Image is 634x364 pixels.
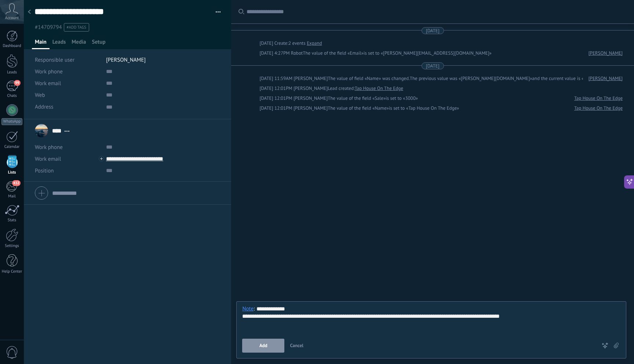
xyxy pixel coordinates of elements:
div: Create: [259,40,322,47]
span: Account [5,16,19,21]
div: Position [35,165,101,176]
a: Tap House On The Edge [355,85,403,92]
div: Calendar [1,145,23,149]
span: Leads [52,39,66,49]
button: Work email [35,153,61,165]
div: Stats [1,218,23,223]
button: Cancel [287,339,306,353]
span: Add [259,343,267,348]
span: is set to «3000» [386,95,418,102]
span: : [254,305,255,313]
button: Work email [35,77,61,89]
div: [DATE] 12:01PM [259,95,293,102]
div: [DATE] 11:59AM [259,75,294,82]
span: Web [35,92,45,98]
div: [DATE] 12:01PM [259,105,293,112]
span: Cory Pringle [294,105,328,111]
span: Work phone [35,144,63,151]
span: 2 events [288,40,306,47]
span: Work email [35,156,61,163]
span: Responsible user [35,57,74,63]
div: Mail [1,194,23,199]
a: Tap House On The Edge [574,105,623,112]
a: [PERSON_NAME] [589,75,623,82]
div: Chats [1,94,23,98]
div: Leads [1,70,23,75]
div: Responsible user [35,54,101,66]
span: [PERSON_NAME] [106,57,146,63]
span: The value of field «Name» was changed. [328,75,410,82]
span: Position [35,168,54,174]
span: Main [35,39,47,49]
span: The value of the field «Sale» [328,95,386,102]
span: Media [72,39,86,49]
button: Work phone [35,141,63,153]
span: 99 [14,80,20,86]
span: Cory Pringle [294,85,328,91]
div: Address [35,101,101,113]
div: WhatsApp [1,118,22,125]
span: is set to «Tap House On The Edge» [389,105,459,112]
button: Work phone [35,66,63,77]
span: and the current value is «[PERSON_NAME]» [532,75,620,82]
a: Expand [307,40,322,47]
span: #add tags [67,25,87,30]
span: Robot [291,50,303,56]
span: is set to «[PERSON_NAME][EMAIL_ADDRESS][DOMAIN_NAME]» [364,50,492,57]
a: [PERSON_NAME] [589,50,623,57]
button: Add [242,339,284,353]
div: Help Center [1,269,23,274]
span: The previous value was «[PERSON_NAME][DOMAIN_NAME]» [410,75,532,82]
span: 432 [12,180,21,186]
div: [DATE] 12:01PM [259,85,293,92]
div: Lead created: [328,85,355,92]
span: Setup [92,39,106,49]
div: [DATE] 4:27PM [259,50,291,57]
span: Cory Pringle [294,75,328,81]
div: Dashboard [1,44,23,48]
span: #14709794 [35,24,62,31]
span: Cory Pringle [294,95,328,101]
div: [DATE] [426,62,440,69]
div: Settings [1,244,23,248]
div: [DATE] [426,27,440,34]
a: Tap House On The Edge [574,95,623,102]
span: Work phone [35,68,63,75]
span: Work email [35,80,61,87]
span: Cancel [290,342,303,349]
span: The value of the field «Email» [303,50,363,57]
div: [DATE] [259,40,274,47]
span: Address [35,104,53,110]
div: Lists [1,170,23,175]
span: The value of the field «Name» [328,105,389,112]
div: Web [35,89,101,101]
